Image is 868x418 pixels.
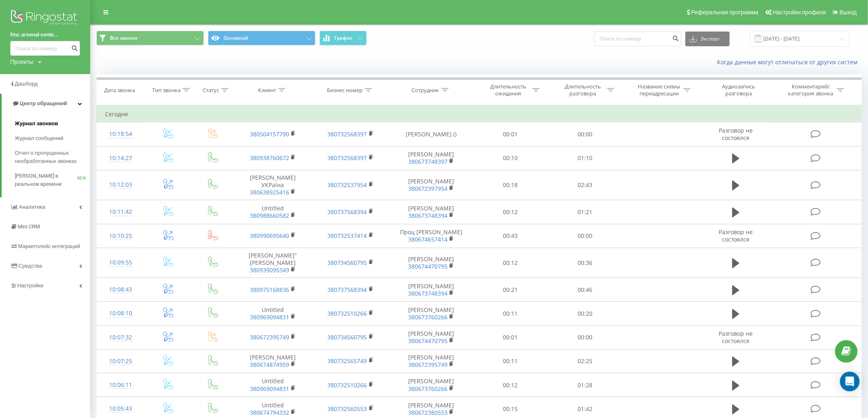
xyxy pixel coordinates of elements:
a: 380674794332 [250,409,289,416]
div: Сотрудник [412,87,439,94]
td: [PERSON_NAME] [389,200,473,224]
span: Отчет о пропущенных необработанных звонках [15,149,86,165]
div: 10:12:03 [105,177,136,193]
td: 00:18 [473,170,548,200]
a: 380672397954 [408,185,448,192]
a: 380732565749 [328,357,367,365]
span: Настройки [17,282,43,289]
a: 380672395749 [408,361,448,368]
td: 02:25 [548,349,622,373]
span: График [335,35,353,41]
div: 10:07:32 [105,330,136,346]
div: Open Intercom Messenger [840,372,860,391]
span: Реферальная программа [691,9,758,16]
a: Когда данные могут отличаться от других систем [717,58,862,66]
a: Центр обращений [2,94,90,113]
a: 380673748397 [408,158,448,165]
div: Дата звонка [104,87,135,94]
a: 380734560795 [328,333,367,341]
div: 10:10:25 [105,228,136,244]
a: 380673760266 [408,385,448,393]
span: Средства [18,263,42,269]
button: Основной [208,31,315,45]
td: [PERSON_NAME] [389,373,473,397]
span: Все звонки [110,35,137,41]
td: Проц [PERSON_NAME] [389,224,473,248]
button: График [320,31,367,45]
button: Экспорт [685,32,730,46]
a: 380673748394 [408,212,448,219]
span: Аналитика [19,204,45,210]
a: 380638925416 [250,188,289,196]
td: 00:36 [548,248,622,278]
td: 00:01 [473,325,548,349]
span: Маркетплейс интеграций [18,243,80,249]
td: [PERSON_NAME] [389,325,473,349]
a: 380737568394 [328,286,367,294]
a: 380674470795 [408,262,448,270]
a: Отчет о пропущенных необработанных звонках [15,146,90,169]
td: 00:12 [473,373,548,397]
td: 00:00 [548,325,622,349]
td: [PERSON_NAME] [389,302,473,325]
span: [PERSON_NAME] в реальном времени [15,172,77,188]
span: Настройки профиля [773,9,826,16]
a: [PERSON_NAME] в реальном времениNEW [15,169,90,192]
a: 380504157790 [250,130,289,138]
a: 380732510266 [328,310,367,317]
td: [PERSON_NAME] [234,349,312,373]
span: Разговор не состоялся [719,330,753,345]
a: 380673760266 [408,313,448,321]
a: 380673748394 [408,289,448,297]
div: Статус [203,87,219,94]
a: 380674657414 [408,235,448,243]
td: [PERSON_NAME] [389,278,473,302]
td: 00:00 [548,122,622,146]
a: 380732510266 [328,381,367,389]
a: 380988660582 [250,212,289,219]
td: [PERSON_NAME] [389,146,473,170]
a: 380674470795 [408,337,448,345]
td: 00:01 [473,122,548,146]
div: Название схемы переадресации [637,83,681,97]
td: 01:21 [548,200,622,224]
span: Дашборд [15,81,38,87]
a: 380732560553 [328,405,367,413]
span: Mini CRM [18,224,40,230]
input: Поиск по номеру [10,41,80,56]
td: [PERSON_NAME] () [389,122,473,146]
a: 380672395749 [250,333,289,341]
div: 10:14:27 [105,150,136,166]
a: 380737568394 [328,208,367,216]
a: Журнал звонков [15,116,90,131]
div: 10:05:43 [105,401,136,417]
td: [PERSON_NAME] УКРаїна [234,170,312,200]
a: 380732568397 [328,130,367,138]
td: [PERSON_NAME] [389,170,473,200]
td: Untitled [234,200,312,224]
input: Поиск по номеру [594,32,681,46]
span: Разговор не состоялся [719,228,753,243]
span: Журнал звонков [15,120,58,128]
td: [PERSON_NAME] [389,349,473,373]
span: Центр обращений [20,100,67,106]
td: 00:20 [548,302,622,325]
span: Разговор не состоялся [719,127,753,142]
td: 00:12 [473,200,548,224]
a: 380734560795 [328,259,367,267]
div: 10:11:42 [105,204,136,220]
div: 10:08:43 [105,282,136,298]
a: 380969094831 [250,385,289,393]
div: Бизнес номер [327,87,363,94]
div: 10:06:11 [105,377,136,393]
td: [PERSON_NAME] [389,248,473,278]
td: 00:46 [548,278,622,302]
td: 00:43 [473,224,548,248]
td: 00:00 [548,224,622,248]
div: 10:07:25 [105,353,136,369]
td: 00:11 [473,349,548,373]
a: 380938760672 [250,154,289,162]
div: 10:08:10 [105,305,136,321]
a: fmc.arsenal-cente... [10,31,80,39]
a: 380990695640 [250,232,289,240]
